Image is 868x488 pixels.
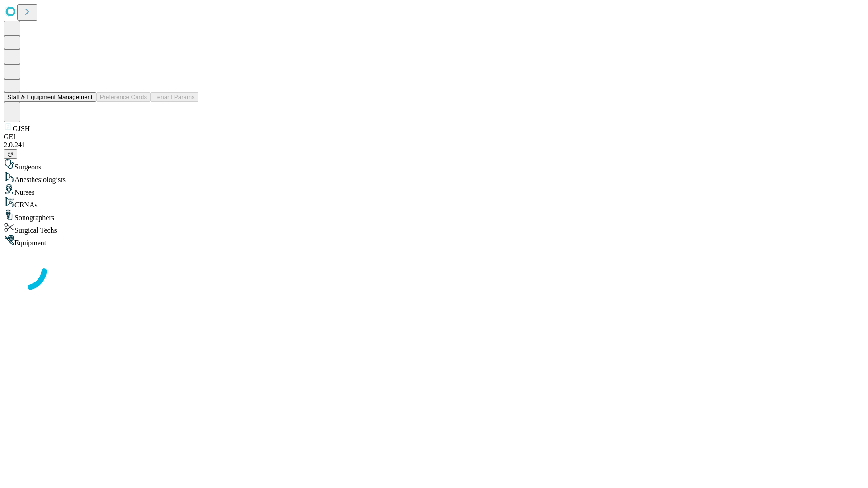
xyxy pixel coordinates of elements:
[4,141,864,149] div: 2.0.241
[96,92,151,102] button: Preference Cards
[4,133,864,141] div: GEI
[4,92,96,102] button: Staff & Equipment Management
[4,197,864,209] div: CRNAs
[4,184,864,197] div: Nurses
[4,209,864,222] div: Sonographers
[4,171,864,184] div: Anesthesiologists
[4,149,17,159] button: @
[4,235,864,247] div: Equipment
[151,92,198,102] button: Tenant Params
[4,159,864,171] div: Surgeons
[13,125,30,132] span: GJSH
[7,150,14,157] span: @
[4,222,864,235] div: Surgical Techs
